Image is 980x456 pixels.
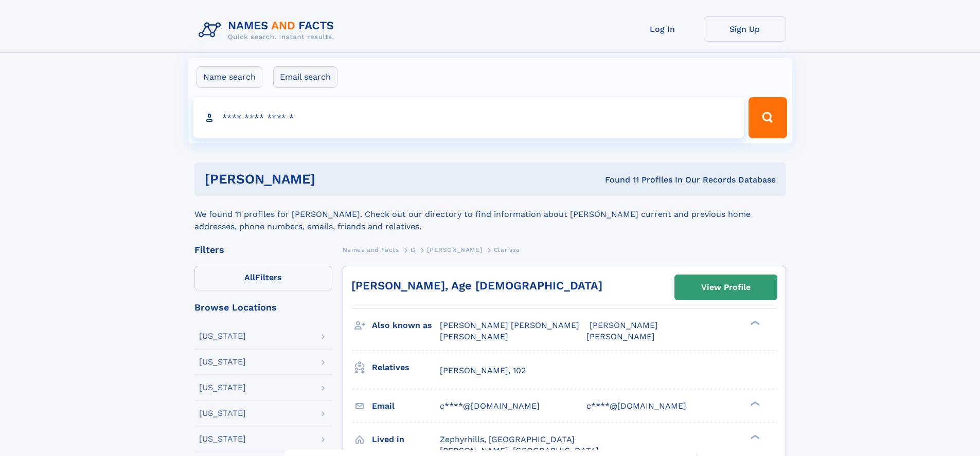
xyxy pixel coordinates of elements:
[372,397,440,415] h3: Email
[193,97,744,138] input: search input
[621,16,704,42] a: Log In
[244,272,255,282] span: All
[194,303,332,312] div: Browse Locations
[586,332,655,341] span: [PERSON_NAME]
[372,431,440,448] h3: Lived in
[440,434,575,444] span: Zephyrhills, [GEOGRAPHIC_DATA]
[199,358,246,366] div: [US_STATE]
[427,243,482,256] a: [PERSON_NAME]
[194,245,332,254] div: Filters
[194,196,786,233] div: We found 11 profiles for [PERSON_NAME]. Check out our directory to find information about [PERSON...
[199,435,246,443] div: [US_STATE]
[199,384,246,392] div: [US_STATE]
[704,16,786,42] a: Sign Up
[440,365,526,376] a: [PERSON_NAME], 102
[749,97,787,138] button: Search Button
[675,275,777,300] a: View Profile
[440,320,579,330] span: [PERSON_NAME] [PERSON_NAME]
[273,66,337,88] label: Email search
[205,173,460,186] h1: [PERSON_NAME]
[440,332,508,341] span: [PERSON_NAME]
[343,243,399,256] a: Names and Facts
[440,446,599,455] span: [PERSON_NAME], [GEOGRAPHIC_DATA]
[199,409,246,417] div: [US_STATE]
[701,276,751,299] div: View Profile
[197,66,262,88] label: Name search
[748,400,760,407] div: ❯
[351,279,602,292] a: [PERSON_NAME], Age [DEMOGRAPHIC_DATA]
[748,433,760,440] div: ❯
[194,16,343,44] img: Logo Names and Facts
[590,320,658,330] span: [PERSON_NAME]
[372,317,440,334] h3: Also known as
[460,174,776,186] div: Found 11 Profiles In Our Records Database
[372,359,440,376] h3: Relatives
[427,246,482,253] span: [PERSON_NAME]
[199,332,246,340] div: [US_STATE]
[494,246,520,253] span: Clarisse
[194,266,332,290] label: Filters
[748,320,760,326] div: ❯
[411,246,416,253] span: G
[411,243,416,256] a: G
